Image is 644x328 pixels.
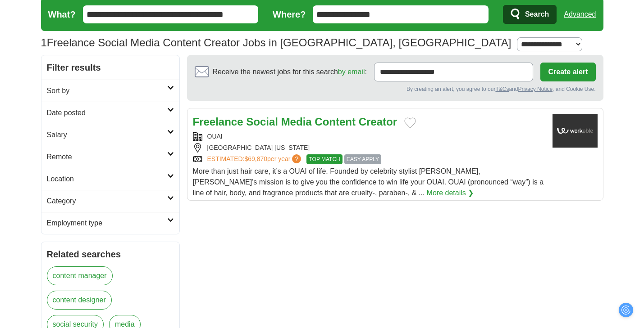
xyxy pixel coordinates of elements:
a: T&Cs [495,86,509,92]
label: What? [48,8,76,21]
span: Search [525,5,549,23]
a: Location [41,168,179,190]
div: OUAI [193,132,545,141]
div: [GEOGRAPHIC_DATA] [US_STATE] [193,143,545,153]
a: content manager [47,266,113,285]
h2: Remote [47,152,167,162]
button: Create alert [540,63,595,81]
a: Sort by [41,80,179,102]
a: Category [41,190,179,212]
span: EASY APPLY [344,154,381,164]
img: Company logo [553,114,598,148]
span: More than just hair care, it’s a OUAI of life. Founded by celebrity stylist [PERSON_NAME], [PERSO... [193,167,544,197]
span: 1 [41,35,47,51]
button: Add to favorite jobs [404,117,416,128]
a: Remote [41,146,179,168]
h2: Filter results [41,55,179,80]
a: Employment type [41,212,179,234]
h2: Category [47,196,167,207]
h2: Date posted [47,108,167,118]
strong: Content [315,116,356,128]
a: by email [338,68,365,76]
span: Receive the newest jobs for this search : [213,67,367,77]
h2: Related searches [47,247,174,261]
button: Search [503,5,557,24]
span: ? [292,154,301,163]
a: Date posted [41,102,179,124]
a: ESTIMATED:$69,870per year? [207,154,303,164]
div: By creating an alert, you agree to our and , and Cookie Use. [195,85,596,93]
a: Privacy Notice [518,86,553,92]
a: content designer [47,291,112,310]
strong: Freelance [193,116,243,128]
a: Freelance Social Media Content Creator [193,116,397,128]
label: Where? [273,8,306,21]
h2: Salary [47,130,167,140]
h2: Sort by [47,85,167,96]
a: Salary [41,124,179,146]
strong: Creator [359,116,397,128]
strong: Media [281,116,312,128]
span: $69,870 [244,155,267,162]
strong: Social [246,116,278,128]
a: Advanced [564,5,596,23]
span: TOP MATCH [306,154,342,164]
h2: Location [47,174,167,184]
h1: Freelance Social Media Content Creator Jobs in [GEOGRAPHIC_DATA], [GEOGRAPHIC_DATA] [41,36,512,49]
a: More details ❯ [427,188,474,198]
h2: Employment type [47,218,167,229]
